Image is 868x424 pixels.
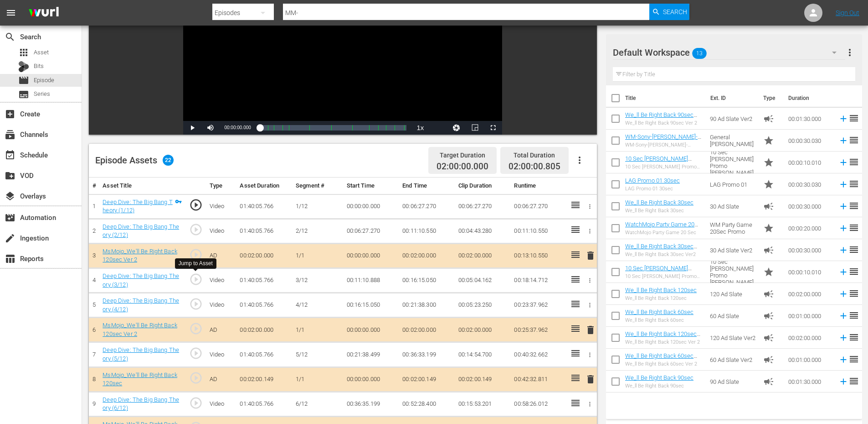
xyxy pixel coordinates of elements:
[625,265,692,278] a: 10 Sec [PERSON_NAME] Promo [PERSON_NAME]
[34,62,44,71] span: Bits
[189,322,203,335] span: play_circle_outline
[838,377,848,387] svg: Add to Episode
[455,367,511,392] td: 00:02:00.149
[224,125,251,130] span: 00:00:00.000
[343,194,399,219] td: 00:00:00.000
[89,342,99,367] td: 7
[838,201,848,211] svg: Add to Episode
[838,289,848,299] svg: Add to Episode
[625,309,693,315] a: We_ll Be Right Back 60sec
[5,7,16,18] span: menu
[763,245,774,256] span: Ad
[785,371,835,393] td: 00:01:30.000
[625,383,693,389] div: We_ll Be Right Back 90sec
[183,121,201,135] button: Play
[103,396,179,412] a: Deep Dive: The Big Bang Theory (6/12)
[838,157,848,168] svg: Add to Episode
[706,239,760,261] td: 30 Ad Slate Ver2
[838,223,848,233] svg: Add to Episode
[103,248,177,263] a: MsMojo_We'll Be Right Back 120sec Ver 2
[763,288,774,299] span: Ad
[585,323,596,336] button: delete
[189,223,203,236] span: play_circle_outline
[848,354,859,365] span: reorder
[343,367,399,392] td: 00:00:00.000
[763,223,774,234] span: Promo
[292,219,343,243] td: 2/12
[466,121,484,135] button: Picture-in-Picture
[785,108,835,130] td: 00:01:30.000
[189,346,203,360] span: play_circle_outline
[206,194,236,219] td: Video
[343,318,399,342] td: 00:00:00.000
[206,219,236,243] td: Video
[5,212,15,223] span: Automation
[103,346,179,362] a: Deep Dive: The Big Bang Theory (5/12)
[848,376,859,387] span: reorder
[455,392,511,416] td: 00:15:53.201
[189,297,203,311] span: play_circle_outline
[763,135,774,146] span: Promo
[189,198,203,212] span: play_circle_outline
[706,108,760,130] td: 90 Ad Slate Ver2
[625,199,693,206] a: We_ll Be Right Back 30sec
[785,217,835,239] td: 00:00:20.000
[625,142,703,148] div: WM-Sony-[PERSON_NAME]-Promo.mov
[510,293,566,318] td: 00:23:37.962
[189,396,203,410] span: play_circle_outline
[103,372,177,387] a: MsMojo_We'll Be Right Back 120sec
[625,111,697,125] a: We_ll Be Right Back 90sec Ver 2
[34,89,50,99] span: Series
[89,367,99,392] td: 8
[343,178,399,194] th: Start Time
[625,208,693,214] div: We_ll Be Right Back 30sec
[399,178,455,194] th: End Time
[236,219,292,243] td: 01:40:05.766
[343,392,399,416] td: 00:36:35.199
[510,178,566,194] th: Runtime
[848,113,859,124] span: reorder
[706,152,760,173] td: 10 Sec [PERSON_NAME] Promo [PERSON_NAME]
[763,267,774,277] span: Promo
[292,342,343,367] td: 5/12
[292,392,343,416] td: 6/12
[206,342,236,367] td: Video
[236,318,292,342] td: 00:02:00.000
[706,130,760,152] td: General [PERSON_NAME]
[18,47,29,58] span: Asset
[838,311,848,321] svg: Add to Episode
[189,272,203,286] span: play_circle_outline
[706,261,760,283] td: 10 Sec [PERSON_NAME] Promo [PERSON_NAME]
[763,310,774,321] span: Ad
[447,121,466,135] button: Jump To Time
[706,305,760,327] td: 60 Ad Slate
[649,4,689,20] button: Search
[706,283,760,305] td: 120 Ad Slate
[848,135,859,146] span: reorder
[103,199,172,214] a: Deep Dive: The Big Bang Theory (1/12)
[5,253,15,264] span: table_chart
[189,248,203,262] span: play_circle_outline
[5,31,15,42] span: Search
[89,392,99,416] td: 9
[625,251,703,257] div: We_ll Be Right Back 30sec Ver2
[585,325,596,335] span: delete
[292,194,343,219] td: 1/12
[455,318,511,342] td: 00:02:00.000
[5,129,15,140] span: Channels
[206,318,236,342] td: AD
[844,47,855,58] span: more_vert
[763,332,774,343] span: Ad
[785,283,835,305] td: 00:02:00.000
[163,155,174,166] span: 22
[236,293,292,318] td: 01:40:05.766
[838,114,848,124] svg: Add to Episode
[510,243,566,268] td: 00:13:10.550
[785,239,835,261] td: 00:00:30.000
[706,195,760,217] td: 30 Ad Slate
[706,327,760,349] td: 120 Ad Slate Ver2
[848,200,859,211] span: reorder
[292,318,343,342] td: 1/1
[625,361,703,367] div: We_ll Be Right Back 60sec Ver 2
[89,318,99,342] td: 6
